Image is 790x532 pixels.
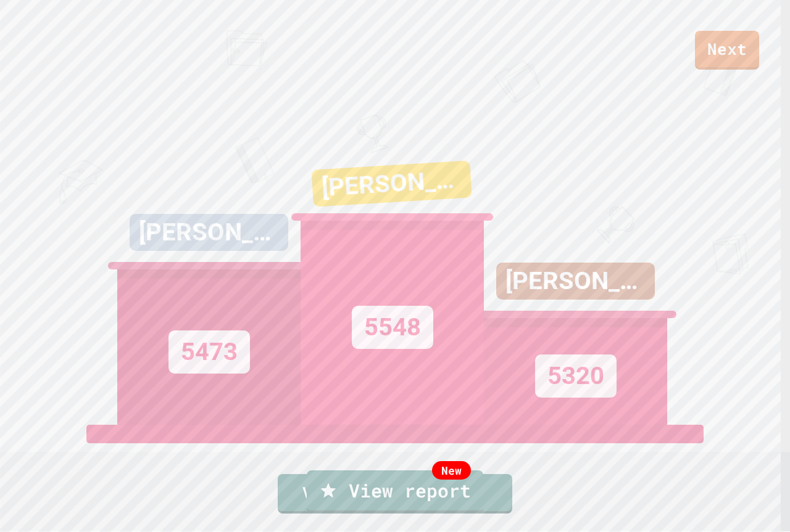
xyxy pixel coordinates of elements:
[168,330,250,374] div: 5473
[496,263,655,300] div: [PERSON_NAME]
[352,306,433,349] div: 5548
[695,31,759,70] a: Next
[312,160,472,207] div: [PERSON_NAME]
[307,470,483,513] a: View report
[432,461,471,480] div: New
[535,354,617,398] div: 5320
[130,214,288,251] div: [PERSON_NAME]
